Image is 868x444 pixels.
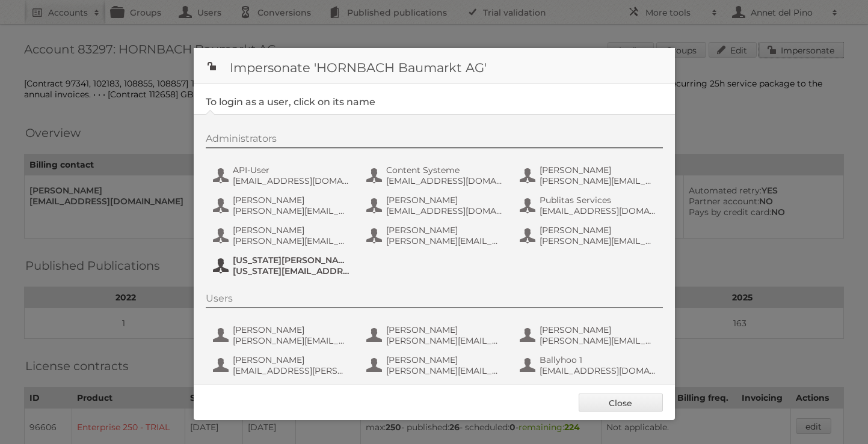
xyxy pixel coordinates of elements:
[386,195,503,205] span: [PERSON_NAME]
[233,335,349,346] span: [PERSON_NAME][EMAIL_ADDRESS][DOMAIN_NAME]
[206,96,375,108] legend: To login as a user, click on its name
[365,193,506,217] button: [PERSON_NAME] [EMAIL_ADDRESS][DOMAIN_NAME]
[540,225,656,236] span: [PERSON_NAME]
[540,175,656,186] span: [PERSON_NAME][EMAIL_ADDRESS][PERSON_NAME][DOMAIN_NAME]
[540,236,656,246] span: [PERSON_NAME][EMAIL_ADDRESS][PERSON_NAME][PERSON_NAME][DOMAIN_NAME]
[233,266,349,276] span: [US_STATE][EMAIL_ADDRESS][DOMAIN_NAME]
[519,323,660,347] button: [PERSON_NAME] [PERSON_NAME][EMAIL_ADDRESS][PERSON_NAME][DOMAIN_NAME]
[386,354,503,365] span: [PERSON_NAME]
[206,293,663,308] div: Users
[386,335,503,346] span: [PERSON_NAME][EMAIL_ADDRESS][DOMAIN_NAME]
[233,365,349,376] span: [EMAIL_ADDRESS][PERSON_NAME][PERSON_NAME][DOMAIN_NAME]
[386,205,503,216] span: [EMAIL_ADDRESS][DOMAIN_NAME]
[540,354,656,365] span: Ballyhoo 1
[233,354,349,365] span: [PERSON_NAME]
[233,255,349,266] span: [US_STATE][PERSON_NAME]
[206,133,663,148] div: Administrators
[386,225,503,236] span: [PERSON_NAME]
[233,175,349,186] span: [EMAIL_ADDRESS][DOMAIN_NAME]
[519,163,660,187] button: [PERSON_NAME] [PERSON_NAME][EMAIL_ADDRESS][PERSON_NAME][DOMAIN_NAME]
[386,365,503,376] span: [PERSON_NAME][EMAIL_ADDRESS][PERSON_NAME][DOMAIN_NAME]
[365,353,506,377] button: [PERSON_NAME] [PERSON_NAME][EMAIL_ADDRESS][PERSON_NAME][DOMAIN_NAME]
[540,205,656,216] span: [EMAIL_ADDRESS][DOMAIN_NAME]
[233,165,349,175] span: API-User
[540,335,656,346] span: [PERSON_NAME][EMAIL_ADDRESS][PERSON_NAME][DOMAIN_NAME]
[212,224,353,248] button: [PERSON_NAME] [PERSON_NAME][EMAIL_ADDRESS][PERSON_NAME][PERSON_NAME][DOMAIN_NAME]
[386,324,503,335] span: [PERSON_NAME]
[386,165,503,175] span: Content Systeme
[579,394,663,412] a: Close
[365,383,506,407] button: [PERSON_NAME] [EMAIL_ADDRESS][PERSON_NAME][PERSON_NAME][DOMAIN_NAME]
[540,165,656,175] span: [PERSON_NAME]
[519,193,660,217] button: Publitas Services [EMAIL_ADDRESS][DOMAIN_NAME]
[233,324,349,335] span: [PERSON_NAME]
[212,383,353,407] button: [PERSON_NAME] [EMAIL_ADDRESS][DOMAIN_NAME]
[233,236,349,246] span: [PERSON_NAME][EMAIL_ADDRESS][PERSON_NAME][PERSON_NAME][DOMAIN_NAME]
[212,353,353,377] button: [PERSON_NAME] [EMAIL_ADDRESS][PERSON_NAME][PERSON_NAME][DOMAIN_NAME]
[519,224,660,248] button: [PERSON_NAME] [PERSON_NAME][EMAIL_ADDRESS][PERSON_NAME][PERSON_NAME][DOMAIN_NAME]
[212,163,353,187] button: API-User [EMAIL_ADDRESS][DOMAIN_NAME]
[540,324,656,335] span: [PERSON_NAME]
[519,353,660,377] button: Ballyhoo 1 [EMAIL_ADDRESS][DOMAIN_NAME]
[540,365,656,376] span: [EMAIL_ADDRESS][DOMAIN_NAME]
[194,48,675,84] h1: Impersonate 'HORNBACH Baumarkt AG'
[365,224,506,248] button: [PERSON_NAME] [PERSON_NAME][EMAIL_ADDRESS][DOMAIN_NAME]
[386,236,503,246] span: [PERSON_NAME][EMAIL_ADDRESS][DOMAIN_NAME]
[540,195,656,205] span: Publitas Services
[233,225,349,236] span: [PERSON_NAME]
[365,323,506,347] button: [PERSON_NAME] [PERSON_NAME][EMAIL_ADDRESS][DOMAIN_NAME]
[365,163,506,187] button: Content Systeme [EMAIL_ADDRESS][DOMAIN_NAME]
[386,175,503,186] span: [EMAIL_ADDRESS][DOMAIN_NAME]
[233,205,349,216] span: [PERSON_NAME][EMAIL_ADDRESS][DOMAIN_NAME]
[212,323,353,347] button: [PERSON_NAME] [PERSON_NAME][EMAIL_ADDRESS][DOMAIN_NAME]
[212,193,353,217] button: [PERSON_NAME] [PERSON_NAME][EMAIL_ADDRESS][DOMAIN_NAME]
[212,254,353,278] button: [US_STATE][PERSON_NAME] [US_STATE][EMAIL_ADDRESS][DOMAIN_NAME]
[519,383,660,407] button: [PERSON_NAME] [EMAIL_ADDRESS][PERSON_NAME][PERSON_NAME][DOMAIN_NAME]
[233,195,349,205] span: [PERSON_NAME]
